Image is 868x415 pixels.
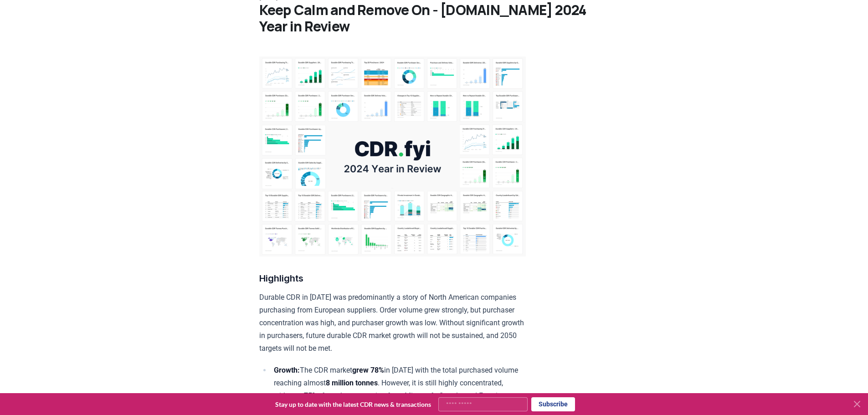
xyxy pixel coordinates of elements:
[274,366,300,374] strong: Growth:
[259,2,609,35] h1: Keep Calm and Remove On - [DOMAIN_NAME] 2024 Year in Review
[259,291,526,355] p: Durable CDR in [DATE] was predominantly a story of North American companies purchasing from Europ...
[271,364,526,415] li: The CDR market in [DATE] with the total purchased volume reaching almost . However, it is still h...
[259,56,526,256] img: blog post image
[288,391,318,400] strong: over 75%
[259,271,526,286] h3: Highlights
[326,379,378,387] strong: 8 million tonnes
[352,366,384,374] strong: grew 78%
